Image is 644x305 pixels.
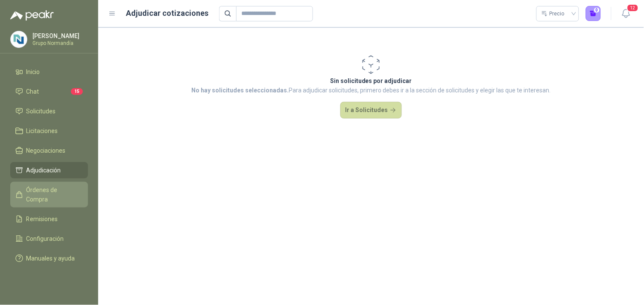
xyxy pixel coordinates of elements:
[10,231,88,247] a: Configuración
[26,67,40,77] span: Inicio
[71,88,83,95] span: 15
[192,76,551,86] p: Sin solicitudes por adjudicar
[10,142,88,159] a: Negociaciones
[26,146,66,155] span: Negociaciones
[11,31,27,47] img: Company Logo
[618,6,634,21] button: 12
[10,182,88,207] a: Órdenes de Compra
[10,64,88,80] a: Inicio
[10,211,88,227] a: Remisiones
[10,103,88,119] a: Solicitudes
[586,6,601,21] button: 0
[26,166,61,175] span: Adjudicación
[10,250,88,267] a: Manuales y ayuda
[10,83,88,100] a: Chat15
[32,41,86,46] p: Grupo Normandía
[26,254,75,263] span: Manuales y ayuda
[26,234,64,243] span: Configuración
[26,87,39,96] span: Chat
[26,214,58,224] span: Remisiones
[10,10,54,21] img: Logo peakr
[126,7,209,19] h1: Adjudicar cotizaciones
[10,123,88,139] a: Licitaciones
[542,7,566,20] div: Precio
[26,126,58,136] span: Licitaciones
[192,86,551,95] p: Para adjudicar solicitudes, primero debes ir a la sección de solicitudes y elegir las que te inte...
[627,4,639,12] span: 12
[26,107,56,116] span: Solicitudes
[192,87,289,94] strong: No hay solicitudes seleccionadas.
[32,33,86,39] p: [PERSON_NAME]
[340,102,402,119] button: Ir a Solicitudes
[26,185,80,204] span: Órdenes de Compra
[10,162,88,178] a: Adjudicación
